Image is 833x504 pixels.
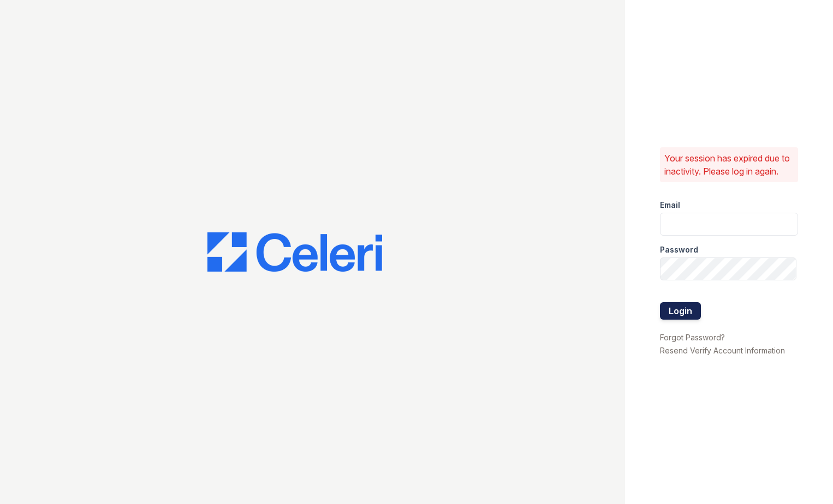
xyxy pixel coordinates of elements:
button: Login [660,302,701,320]
img: CE_Logo_Blue-a8612792a0a2168367f1c8372b55b34899dd931a85d93a1a3d3e32e68fde9ad4.png [207,232,382,272]
p: Your session has expired due to inactivity. Please log in again. [664,152,794,178]
a: Resend Verify Account Information [660,346,785,355]
label: Email [660,200,680,211]
a: Forgot Password? [660,333,725,342]
label: Password [660,244,698,255]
